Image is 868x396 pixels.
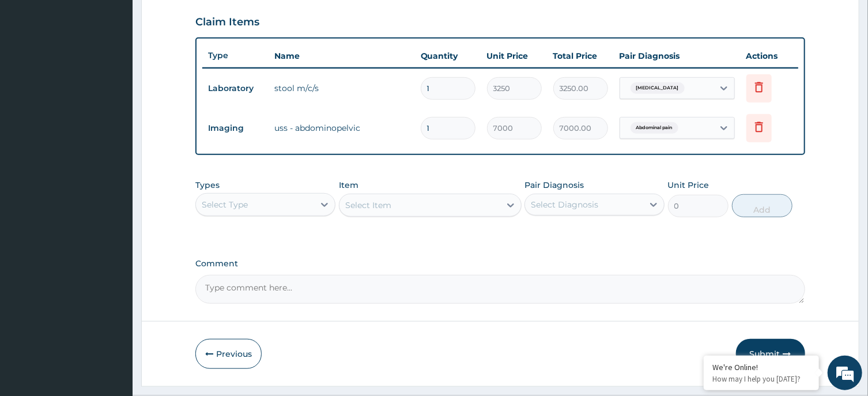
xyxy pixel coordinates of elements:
div: Minimize live chat window [189,6,217,33]
span: Abdominal pain [631,122,678,134]
label: Unit Price [668,179,710,191]
th: Actions [741,44,798,67]
div: Chat with us now [60,65,194,80]
div: Select Diagnosis [531,199,598,210]
span: [MEDICAL_DATA] [631,82,685,94]
th: Unit Price [481,44,548,67]
div: Select Type [202,199,248,210]
label: Types [195,180,220,190]
button: Add [732,194,793,217]
td: stool m/c/s [269,77,414,100]
th: Pair Diagnosis [614,44,741,67]
th: Name [269,44,414,67]
label: Item [339,179,358,191]
label: Pair Diagnosis [524,179,584,191]
th: Quantity [415,44,481,67]
button: Submit [736,339,805,369]
button: Previous [195,339,262,369]
td: Imaging [202,118,269,139]
th: Total Price [548,44,614,67]
img: d_794563401_company_1708531726252_794563401 [21,58,47,86]
label: Comment [195,259,805,269]
th: Type [202,45,269,66]
td: Laboratory [202,78,269,99]
textarea: Type your message and hit 'Enter' [6,269,220,310]
td: uss - abdominopelvic [269,116,414,139]
div: We're Online! [712,362,810,372]
h3: Claim Items [195,16,259,29]
p: How may I help you today? [712,374,810,384]
span: We're online! [67,122,159,239]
